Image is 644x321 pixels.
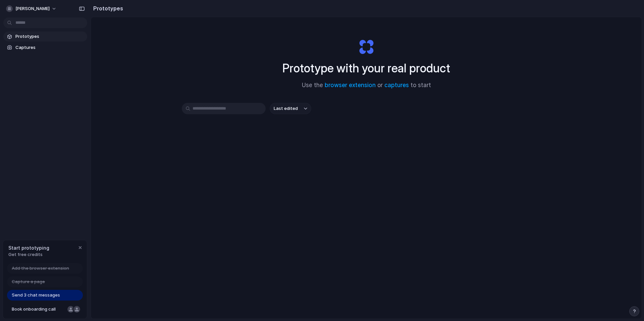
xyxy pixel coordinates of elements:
button: [PERSON_NAME] [3,3,60,14]
a: browser extension [325,82,376,88]
span: Last edited [274,105,298,112]
h1: Prototype with your real product [282,59,450,77]
h2: Prototypes [91,4,123,12]
a: Prototypes [3,31,87,42]
a: Captures [3,43,87,53]
span: Start prototyping [8,244,49,251]
span: Use the or to start [302,81,431,90]
span: Get free credits [8,251,49,258]
span: Capture a page [12,278,45,285]
button: Last edited [270,103,311,114]
div: Nicole Kubica [67,305,75,313]
span: Captures [15,44,85,51]
span: Prototypes [15,33,85,40]
a: captures [384,82,409,88]
span: Add the browser extension [12,265,69,272]
div: Christian Iacullo [73,305,81,313]
span: Send 3 chat messages [12,292,60,299]
span: Book onboarding call [12,306,65,313]
a: Book onboarding call [7,304,83,315]
span: [PERSON_NAME] [15,5,50,12]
